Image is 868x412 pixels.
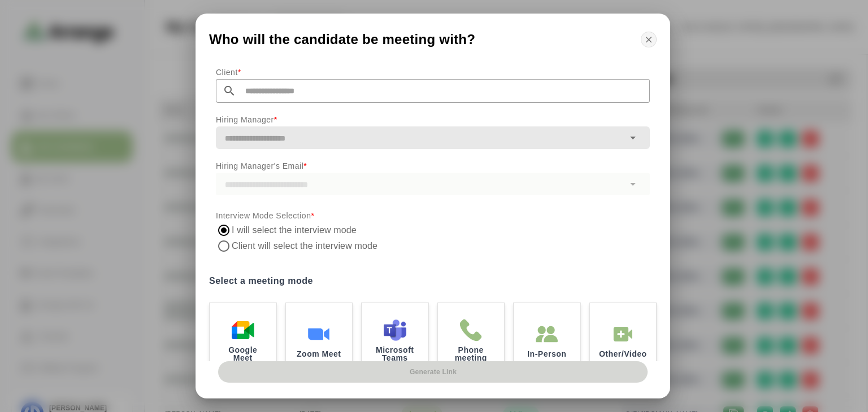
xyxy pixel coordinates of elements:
label: I will select the interview mode [232,222,357,238]
p: In-Person [527,350,566,358]
p: Interview Mode Selection [216,209,650,222]
p: Phone meeting [447,346,496,362]
label: Client will select the interview mode [232,238,431,254]
label: Select a meeting mode [209,273,657,289]
p: Zoom Meet [297,350,341,358]
img: Phone meeting [459,319,482,341]
img: Google Meet [232,319,254,341]
p: Hiring Manager's Email [216,159,650,173]
p: Other/Video [599,350,647,358]
p: Microsoft Teams [371,346,419,362]
img: Zoom Meet [307,323,330,345]
span: Who will the candidate be meeting with? [209,33,475,46]
img: In-Person [536,323,558,345]
p: Client [216,65,650,79]
img: Microsoft Teams [384,319,406,341]
img: In-Person [611,323,634,345]
p: Google Meet [219,346,267,362]
p: Hiring Manager [216,113,650,126]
